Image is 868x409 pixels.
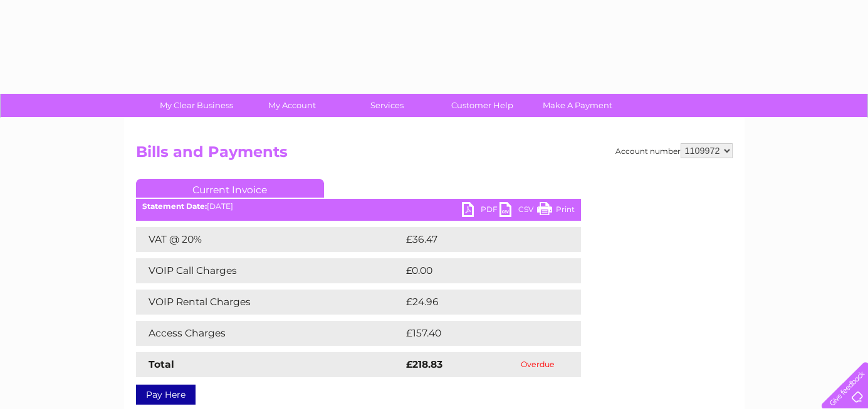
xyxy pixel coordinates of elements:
[142,201,207,211] b: Statement Date:
[431,94,534,117] a: Customer Help
[136,385,196,405] a: Pay Here
[136,143,733,167] h2: Bills and Payments
[403,290,557,315] td: £24.96
[136,179,324,198] a: Current Invoice
[494,352,581,377] td: Overdue
[526,94,629,117] a: Make A Payment
[403,227,555,252] td: £36.47
[145,94,248,117] a: My Clear Business
[462,202,499,220] a: PDF
[136,258,403,283] td: VOIP Call Charges
[240,94,343,117] a: My Account
[537,202,575,220] a: Print
[149,358,174,370] strong: Total
[136,202,581,211] div: [DATE]
[136,290,403,315] td: VOIP Rental Charges
[406,358,442,370] strong: £218.83
[403,321,558,346] td: £157.40
[335,94,439,117] a: Services
[499,202,537,220] a: CSV
[615,143,733,158] div: Account number
[136,321,403,346] td: Access Charges
[136,227,403,252] td: VAT @ 20%
[403,258,552,283] td: £0.00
